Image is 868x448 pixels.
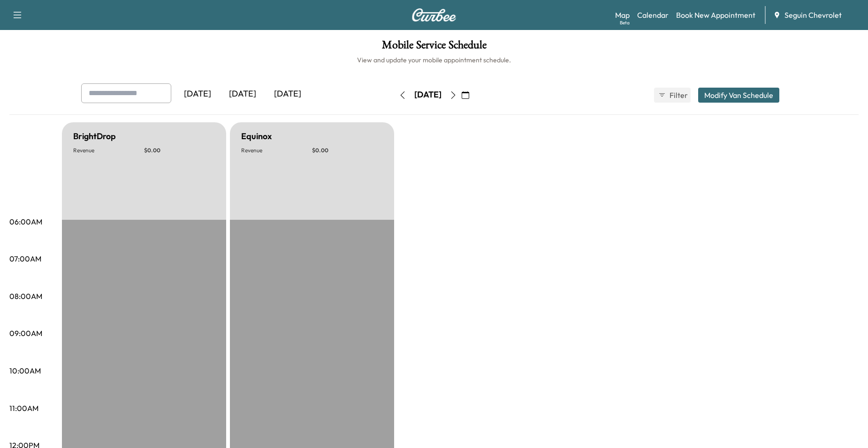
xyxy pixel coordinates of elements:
[9,216,42,227] p: 06:00AM
[9,55,859,65] h6: View and update your mobile appointment schedule.
[9,39,859,55] h1: Mobile Service Schedule
[414,89,442,101] div: [DATE]
[312,147,383,154] p: $ 0.00
[654,88,691,103] button: Filter
[784,9,842,21] span: Seguin Chevrolet
[265,83,310,105] div: [DATE]
[620,19,630,26] div: Beta
[144,147,215,154] p: $ 0.00
[676,9,755,21] a: Book New Appointment
[73,147,144,154] p: Revenue
[73,130,116,143] h5: BrightDrop
[9,253,41,264] p: 07:00AM
[637,9,669,21] a: Calendar
[241,147,312,154] p: Revenue
[241,130,272,143] h5: Equinox
[411,8,457,22] img: Curbee Logo
[175,83,220,105] div: [DATE]
[9,328,42,339] p: 09:00AM
[615,9,630,21] a: MapBeta
[9,403,38,414] p: 11:00AM
[670,90,686,101] span: Filter
[220,83,265,105] div: [DATE]
[9,291,42,302] p: 08:00AM
[698,88,779,103] button: Modify Van Schedule
[9,365,41,376] p: 10:00AM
